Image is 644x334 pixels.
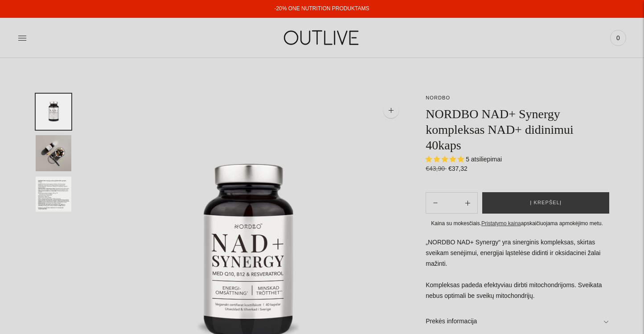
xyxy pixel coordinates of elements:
[426,156,466,163] span: 5.00 stars
[426,165,447,172] s: €43,90
[426,106,608,153] h1: NORDBO NAD+ Synergy kompleksas NAD+ didinimui 40kaps
[530,198,562,207] span: Į krepšelį
[426,237,608,301] p: „NORDBO NAD+ Synergy“ yra sinerginis kompleksas, skirtas sveikam senėjimui, energijai ląstelėse d...
[458,192,477,214] button: Subtract product quantity
[426,219,608,228] div: Kaina su mokesčiais. apskaičiuojama apmokėjimo metu.
[267,22,378,53] img: OUTLIVE
[448,165,468,172] span: €37,32
[274,5,369,12] a: -20% ONE NUTRITION PRODUKTAMS
[481,220,521,227] a: Pristatymo kaina
[36,177,71,213] button: Translation missing: en.general.accessibility.image_thumbail
[426,95,450,100] a: NORDBO
[445,197,458,210] input: Product quantity
[36,94,71,130] button: Translation missing: en.general.accessibility.image_thumbail
[36,135,71,171] button: Translation missing: en.general.accessibility.image_thumbail
[610,28,626,48] a: 0
[482,192,609,214] button: Į krepšelį
[612,32,624,44] span: 0
[426,192,445,214] button: Add product quantity
[466,156,502,163] span: 5 atsiliepimai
